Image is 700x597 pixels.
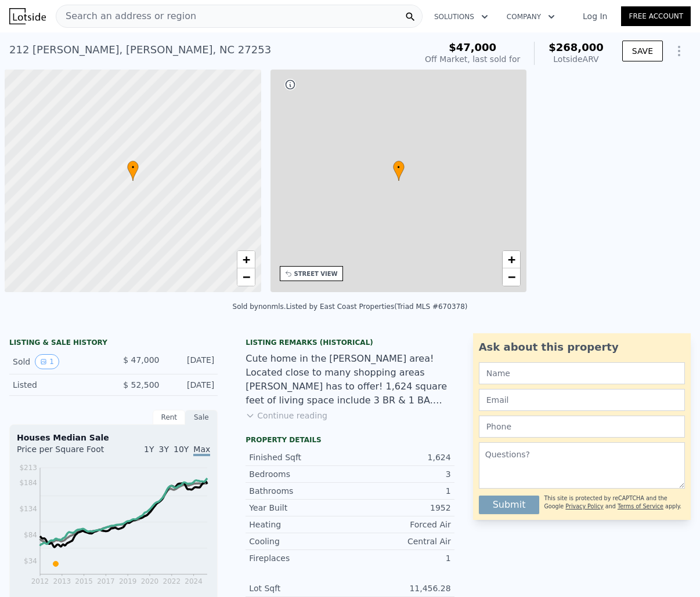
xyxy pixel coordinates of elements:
tspan: 2017 [97,577,115,585]
button: Company [497,6,564,27]
tspan: $213 [19,464,37,472]
div: Listing Remarks (Historical) [246,338,454,347]
input: Phone [479,416,685,438]
div: Year Built [249,502,350,514]
input: Name [479,362,685,384]
span: 10Y [174,445,189,454]
div: 1,624 [350,452,451,463]
button: Submit [479,496,540,514]
a: Zoom out [237,268,255,286]
span: − [508,270,515,284]
div: Sold by nonmls . [233,303,286,311]
div: Forced Air [350,519,451,530]
a: Zoom in [503,251,520,268]
span: 1Y [144,445,154,454]
a: Free Account [621,6,691,26]
div: Sale [185,410,218,425]
span: $47,000 [449,41,496,53]
tspan: $34 [24,557,37,565]
div: Cooling [249,536,350,547]
div: Bedrooms [249,468,350,480]
div: Property details [246,435,454,445]
div: • [127,161,139,181]
div: 1952 [350,502,451,514]
span: $ 47,000 [123,355,159,365]
div: • [393,161,405,181]
tspan: 2015 [75,577,93,585]
button: Continue reading [246,410,327,421]
span: $268,000 [549,41,604,53]
div: Off Market, last sold for [425,53,520,65]
a: Log In [569,10,621,22]
div: Rent [153,410,185,425]
div: Ask about this property [479,339,685,355]
tspan: 2013 [53,577,71,585]
div: Sold [13,354,104,369]
a: Zoom out [503,268,520,286]
span: $ 52,500 [123,380,159,389]
div: Lotside ARV [549,53,604,65]
div: LISTING & SALE HISTORY [9,338,218,350]
button: Show Options [667,39,691,63]
div: Houses Median Sale [17,432,210,443]
span: Max [193,445,210,456]
img: Lotside [9,8,46,24]
div: 1 [350,485,451,497]
div: Finished Sqft [249,452,350,463]
div: Fireplaces [249,552,350,564]
div: Listed [13,379,104,391]
div: Bathrooms [249,485,350,497]
span: − [242,270,250,284]
input: Email [479,389,685,411]
div: Heating [249,519,350,530]
div: [DATE] [168,379,214,391]
span: Search an address or region [56,9,196,23]
button: SAVE [622,41,663,61]
a: Privacy Policy [565,503,603,509]
div: 1 [350,552,451,564]
tspan: 2019 [119,577,137,585]
div: 3 [350,468,451,480]
div: This site is protected by reCAPTCHA and the Google and apply. [544,491,685,514]
tspan: 2024 [185,577,203,585]
span: + [508,252,515,267]
tspan: 2020 [141,577,159,585]
div: 11,456.28 [350,583,451,594]
span: 3Y [159,445,169,454]
button: View historical data [35,354,59,369]
div: Lot Sqft [249,583,350,594]
div: [DATE] [168,354,214,369]
div: STREET VIEW [294,270,338,278]
tspan: 2022 [163,577,181,585]
tspan: 2012 [31,577,49,585]
tspan: $134 [19,505,37,513]
tspan: $84 [24,531,37,539]
a: Terms of Service [618,503,663,509]
div: Price per Square Foot [17,443,114,462]
div: 212 [PERSON_NAME] , [PERSON_NAME] , NC 27253 [9,42,271,58]
tspan: $184 [19,479,37,487]
span: + [242,252,250,267]
a: Zoom in [237,251,255,268]
button: Solutions [425,6,497,27]
div: Central Air [350,536,451,547]
div: Cute home in the [PERSON_NAME] area! Located close to many shopping areas [PERSON_NAME] has to of... [246,352,454,407]
span: • [393,162,405,173]
span: • [127,162,139,173]
div: Listed by East Coast Properties (Triad MLS #670378) [286,303,468,311]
